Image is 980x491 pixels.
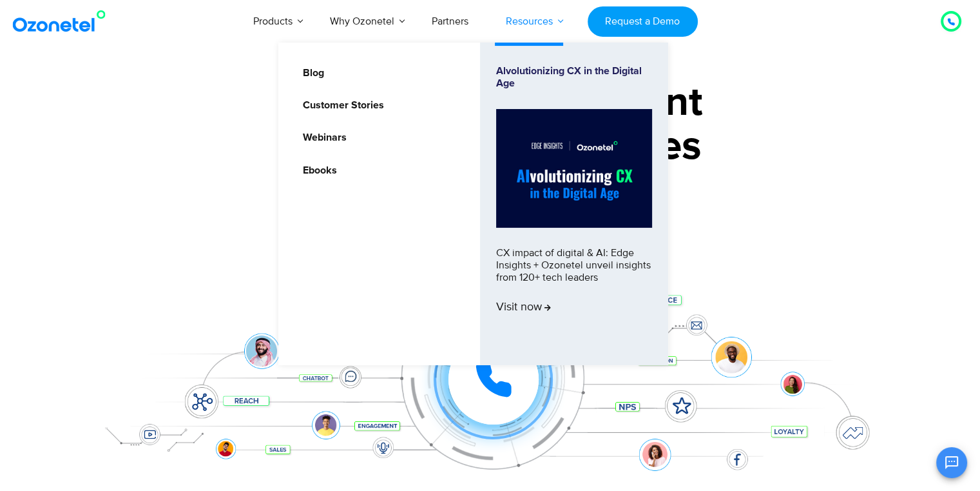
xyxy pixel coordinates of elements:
span: Visit now [496,301,551,315]
div: Turn every conversation into a growth engine for your enterprise. [88,178,893,192]
a: Request a Demo [588,6,698,37]
a: Alvolutionizing CX in the Digital AgeCX impact of digital & AI: Edge Insights + Ozonetel unveil i... [496,65,652,343]
a: Ebooks [294,163,339,179]
button: Open chat [936,447,967,478]
a: Customer Stories [294,97,386,114]
div: Customer Experiences [88,115,893,177]
a: Webinars [294,130,349,146]
img: Alvolutionizing.jpg [496,109,652,228]
a: Blog [294,65,326,81]
div: Orchestrate Intelligent [88,82,893,123]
